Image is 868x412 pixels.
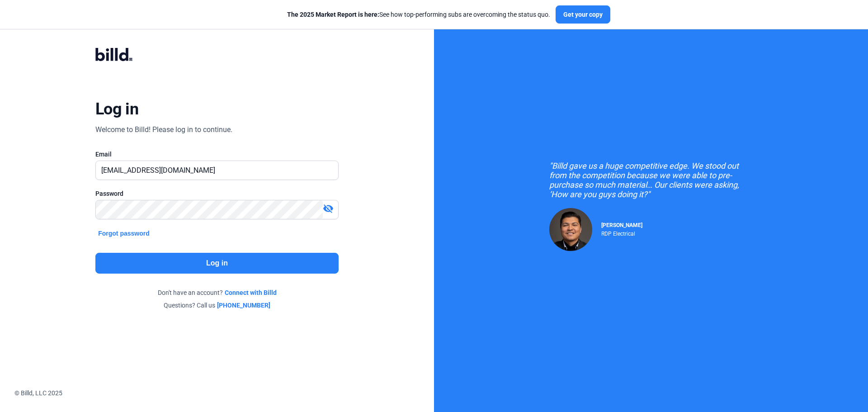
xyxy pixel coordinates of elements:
[549,208,592,251] img: Raul Pacheco
[323,203,334,214] mat-icon: visibility_off
[95,301,339,310] div: Questions? Call us
[95,150,339,159] div: Email
[95,124,232,135] div: Welcome to Billd! Please log in to continue.
[95,253,339,274] button: Log in
[556,5,610,24] button: Get your copy
[287,10,550,19] div: See how top-performing subs are overcoming the status quo.
[95,288,339,297] div: Don't have an account?
[549,161,753,199] div: "Billd gave us a huge competitive edge. We stood out from the competition because we were able to...
[95,99,138,119] div: Log in
[217,301,270,310] a: [PHONE_NUMBER]
[95,228,152,238] button: Forgot password
[287,11,379,18] span: The 2025 Market Report is here:
[95,189,339,198] div: Password
[601,228,642,237] div: RDP Electrical
[225,288,277,297] a: Connect with Billd
[601,222,642,228] span: [PERSON_NAME]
